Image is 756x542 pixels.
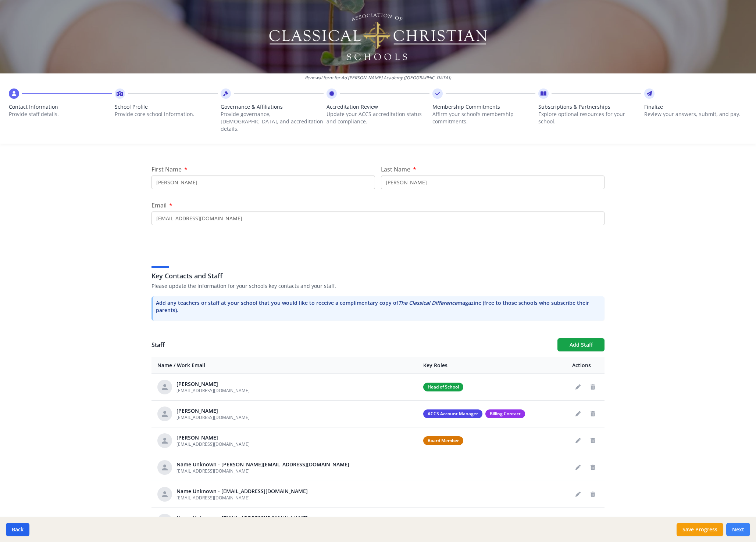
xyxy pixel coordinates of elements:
[176,387,250,394] span: [EMAIL_ADDRESS][DOMAIN_NAME]
[151,282,605,290] p: Please update the information for your schools key contacts and your staff.
[115,103,218,111] span: School Profile
[221,103,324,111] span: Governance & Affiliations
[423,409,482,418] span: ACCS Account Manager
[572,515,584,527] button: Edit staff
[176,468,250,474] span: [EMAIL_ADDRESS][DOMAIN_NAME]
[151,271,605,281] h3: Key Contacts and Staff
[644,103,747,111] span: Finalize
[156,299,602,314] p: Add any teachers or staff at your school that you would like to receive a complimentary copy of m...
[268,11,488,62] img: Logo
[485,409,525,418] span: Billing Contact
[381,165,410,173] span: Last Name
[587,381,599,393] button: Delete staff
[572,488,584,500] button: Edit staff
[327,103,429,111] span: Accreditation Review
[572,462,584,473] button: Edit staff
[176,514,308,522] div: Name Unknown - [EMAIL_ADDRESS][DOMAIN_NAME]
[151,357,417,374] th: Name / Work Email
[176,434,250,441] div: [PERSON_NAME]
[176,380,250,388] div: [PERSON_NAME]
[151,201,167,209] span: Email
[726,523,750,536] button: Next
[538,111,641,125] p: Explore optional resources for your school.
[6,523,29,536] button: Back
[587,408,599,420] button: Delete staff
[115,111,218,118] p: Provide core school information.
[572,381,584,393] button: Edit staff
[176,488,308,495] div: Name Unknown - [EMAIL_ADDRESS][DOMAIN_NAME]
[677,523,723,536] button: Save Progress
[572,408,584,420] button: Edit staff
[327,111,429,125] p: Update your ACCS accreditation status and compliance.
[587,488,599,500] button: Delete staff
[151,165,182,173] span: First Name
[176,407,250,415] div: [PERSON_NAME]
[423,383,463,391] span: Head of School
[557,338,605,351] button: Add Staff
[176,461,349,468] div: Name Unknown - [PERSON_NAME][EMAIL_ADDRESS][DOMAIN_NAME]
[151,340,552,349] h1: Staff
[398,299,457,306] i: The Classical Difference
[176,441,250,447] span: [EMAIL_ADDRESS][DOMAIN_NAME]
[644,111,747,118] p: Review your answers, submit, and pay.
[423,436,463,445] span: Board Member
[587,462,599,473] button: Delete staff
[9,103,112,111] span: Contact Information
[572,435,584,447] button: Edit staff
[221,111,324,133] p: Provide governance, [DEMOGRAPHIC_DATA], and accreditation details.
[176,414,250,420] span: [EMAIL_ADDRESS][DOMAIN_NAME]
[9,111,112,118] p: Provide staff details.
[587,435,599,447] button: Delete staff
[566,357,605,374] th: Actions
[417,357,566,374] th: Key Roles
[538,103,641,111] span: Subscriptions & Partnerships
[176,495,250,501] span: [EMAIL_ADDRESS][DOMAIN_NAME]
[587,515,599,527] button: Delete staff
[432,111,535,125] p: Affirm your school’s membership commitments.
[432,103,535,111] span: Membership Commitments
